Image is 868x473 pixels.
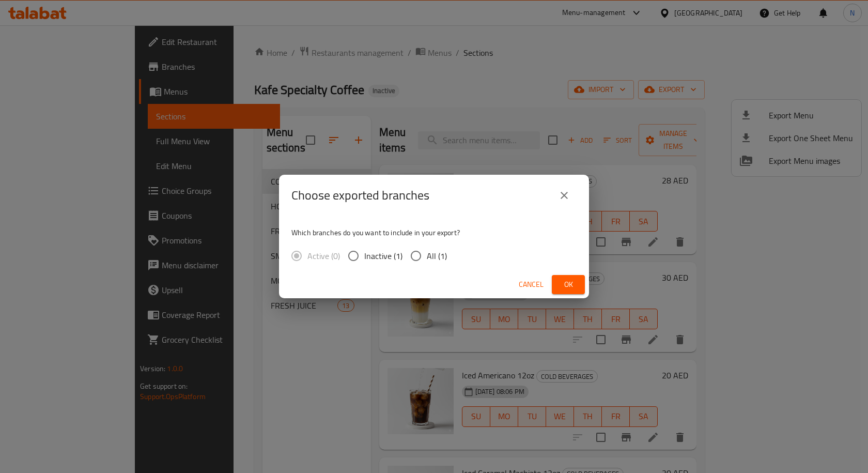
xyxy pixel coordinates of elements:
[307,250,340,262] span: Active (0)
[427,250,447,262] span: All (1)
[364,250,402,262] span: Inactive (1)
[560,278,577,291] span: Ok
[519,278,544,291] span: Cancel
[552,275,585,294] button: Ok
[291,227,577,238] p: Which branches do you want to include in your export?
[291,187,429,204] h2: Choose exported branches
[515,275,548,294] button: Cancel
[552,183,577,208] button: close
